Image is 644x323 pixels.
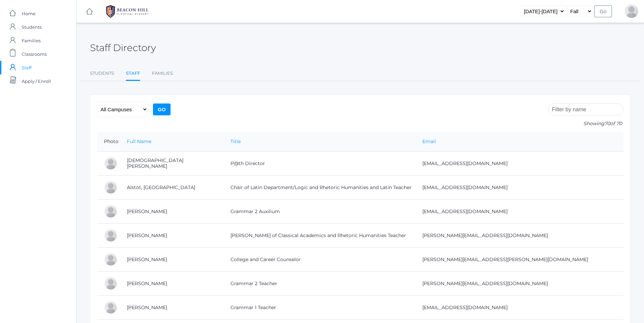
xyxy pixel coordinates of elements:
[120,248,224,272] td: [PERSON_NAME]
[224,200,416,224] td: Grammar 2 Auxilium
[416,296,623,320] td: [EMAIL_ADDRESS][DOMAIN_NAME]
[548,103,623,115] input: Filter by name
[120,224,224,248] td: [PERSON_NAME]
[416,152,623,176] td: [EMAIL_ADDRESS][DOMAIN_NAME]
[22,74,51,88] span: Apply / Enroll
[126,67,140,81] a: Staff
[97,132,120,152] th: Photo
[416,176,623,200] td: [EMAIL_ADDRESS][DOMAIN_NAME]
[152,67,173,80] a: Families
[90,43,156,53] h2: Staff Directory
[120,152,224,176] td: [DEMOGRAPHIC_DATA][PERSON_NAME]
[22,20,42,34] span: Students
[102,3,153,20] img: BHCALogos-05-308ed15e86a5a0abce9b8dd61676a3503ac9727e845dece92d48e8588c001991.png
[416,224,623,248] td: [PERSON_NAME][EMAIL_ADDRESS][DOMAIN_NAME]
[153,103,171,115] input: Go
[120,176,224,200] td: Alstot, [GEOGRAPHIC_DATA]
[224,272,416,296] td: Grammar 2 Teacher
[127,138,151,144] a: Full Name
[120,296,224,320] td: [PERSON_NAME]
[548,120,623,127] p: Showing of 70
[22,47,47,61] span: Classrooms
[22,61,31,74] span: Staff
[416,200,623,224] td: [EMAIL_ADDRESS][DOMAIN_NAME]
[230,138,241,144] a: Title
[104,157,117,170] div: Heather Albanese
[22,34,41,47] span: Families
[224,248,416,272] td: College and Career Counselor
[224,224,416,248] td: [PERSON_NAME] of Classical Academics and Rhetoric Humanities Teacher
[104,229,117,242] div: Maureen Baldwin
[104,205,117,218] div: Sarah Armstrong
[22,7,36,20] span: Home
[224,296,416,320] td: Grammar 1 Teacher
[120,200,224,224] td: [PERSON_NAME]
[120,272,224,296] td: [PERSON_NAME]
[104,181,117,194] div: Jordan Alstot
[594,5,612,17] input: Go
[104,277,117,290] div: Emily Balli
[416,272,623,296] td: [PERSON_NAME][EMAIL_ADDRESS][DOMAIN_NAME]
[625,4,638,18] div: Alyssa Pedrick
[604,120,610,126] span: 70
[90,67,114,80] a: Students
[104,253,117,266] div: Lisa Balikian
[416,248,623,272] td: [PERSON_NAME][EMAIL_ADDRESS][PERSON_NAME][DOMAIN_NAME]
[224,176,416,200] td: Chair of Latin Department/Logic and Rhetoric Humanities and Latin Teacher
[422,138,436,144] a: Email
[224,152,416,176] td: P@th Director
[104,301,117,314] div: Liv Barber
